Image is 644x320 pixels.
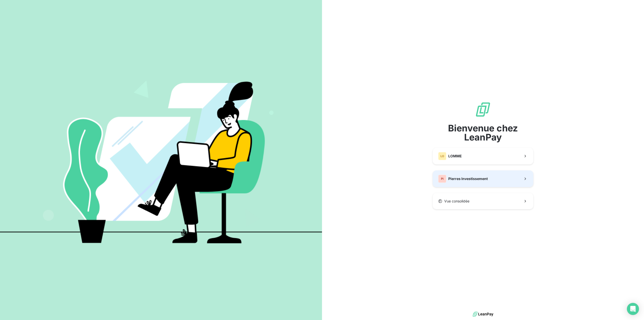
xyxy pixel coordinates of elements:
span: Pierres Investissement [448,176,488,181]
div: Open Intercom Messenger [627,303,639,315]
button: PIPierres Investissement [433,170,533,187]
span: LOMME [448,154,462,159]
button: LOLOMME [433,148,533,164]
img: logo [473,310,493,318]
div: PI [438,175,446,183]
span: Vue consolidée [444,199,469,204]
img: logo sigle [475,101,491,118]
div: LO [438,152,446,160]
button: Vue consolidée [433,193,533,209]
span: Bienvenue chez LeanPay [433,124,533,142]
